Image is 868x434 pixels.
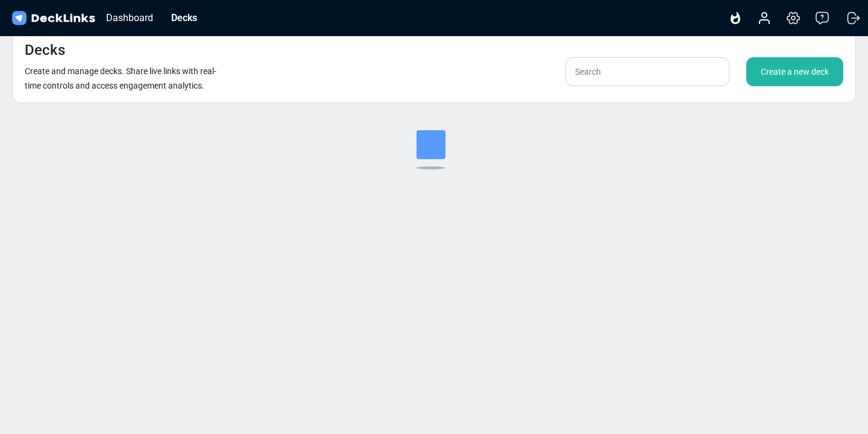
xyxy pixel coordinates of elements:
img: DeckLinks [10,10,97,27]
input: Search [565,57,729,86]
div: Dashboard [100,10,159,25]
h4: Decks [25,42,65,59]
small: Create and manage decks. Share live links with real-time controls and access engagement analytics. [25,66,216,90]
div: Create a new deck [746,57,843,86]
div: Decks [165,10,203,25]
